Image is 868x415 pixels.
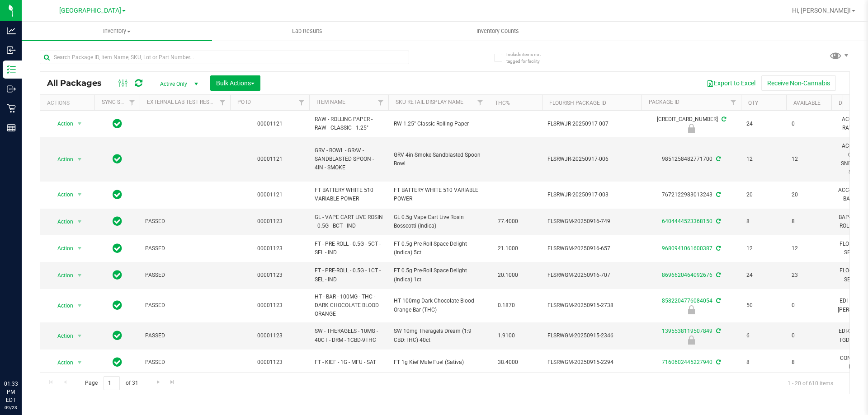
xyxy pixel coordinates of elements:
span: FT BATTERY WHITE 510 VARIABLE POWER [315,186,383,203]
a: Available [793,100,821,106]
inline-svg: Inventory [7,65,16,74]
span: In Sync [113,188,122,201]
span: 38.4000 [493,356,523,369]
a: Go to the last page [166,376,179,388]
span: Sync from Compliance System [715,272,721,278]
span: FLSRWGM-20250915-2738 [547,301,636,310]
span: 8 [792,358,826,367]
span: 20 [746,191,781,199]
span: RAW - ROLLING PAPER - RAW - CLASSIC - 1.25" [315,115,383,132]
span: Page of 31 [77,376,146,390]
a: 00001121 [257,191,283,198]
span: 0 [792,120,826,128]
span: FLSRWGM-20250916-749 [547,217,636,226]
span: PASSED [145,271,225,280]
span: Sync from Compliance System [720,116,726,122]
a: Qty [748,100,758,106]
p: 09/23 [4,404,18,411]
button: Receive Non-Cannabis [761,75,836,91]
span: Hi, [PERSON_NAME]! [792,7,851,14]
a: 9680941061600387 [662,245,712,252]
span: Action [49,242,74,255]
span: 0.1870 [493,299,519,312]
span: 12 [746,155,781,163]
span: FLSRWGM-20250916-657 [547,244,636,253]
a: 00001123 [257,272,283,278]
span: GL - VAPE CART LIVE ROSIN - 0.5G - BCT - IND [315,213,383,230]
span: select [74,269,85,282]
span: FLSRWGM-20250915-2346 [547,331,636,340]
a: Filter [215,95,230,110]
span: Sync from Compliance System [715,298,721,304]
a: Filter [473,95,488,110]
a: External Lab Test Result [147,99,218,105]
span: 1 - 20 of 610 items [780,376,840,390]
div: Actions [47,100,91,106]
a: 00001121 [257,156,283,162]
span: [GEOGRAPHIC_DATA] [59,7,121,14]
a: 00001123 [257,359,283,365]
span: 1.9100 [493,329,519,342]
span: FT BATTERY WHITE 510 VARIABLE POWER [394,186,482,203]
span: SW 10mg Theragels Dream (1:9 CBD:THC) 40ct [394,327,482,344]
span: PASSED [145,217,225,226]
span: 24 [746,120,781,128]
span: Action [49,215,74,228]
span: 20 [792,191,826,199]
span: Inventory Counts [464,27,531,35]
a: Inventory Counts [402,22,593,41]
span: HT 100mg Dark Chocolate Blood Orange Bar (THC) [394,297,482,314]
a: Flourish Package ID [549,100,606,106]
inline-svg: Inbound [7,46,16,55]
span: HT - BAR - 100MG - THC - DARK CHOCOLATE BLOOD ORANGE [315,293,383,319]
span: FLSRWGM-20250916-707 [547,271,636,280]
span: select [74,153,85,166]
a: Sku Retail Display Name [396,99,463,105]
div: Newly Received [640,336,742,345]
span: select [74,299,85,312]
span: 12 [792,155,826,163]
span: In Sync [113,242,122,255]
span: Sync from Compliance System [715,191,721,198]
span: 8 [792,217,826,226]
span: FT - KIEF - 1G - MFU - SAT [315,358,383,367]
a: THC% [495,100,510,106]
span: In Sync [113,153,122,165]
span: 24 [746,271,781,280]
span: Sync from Compliance System [715,359,721,365]
div: Launch Hold [640,305,742,314]
span: Action [49,188,74,201]
button: Export to Excel [701,75,761,91]
span: FT 0.5g Pre-Roll Space Delight (Indica) 5ct [394,240,482,257]
span: 23 [792,271,826,280]
span: select [74,330,85,342]
inline-svg: Outbound [7,84,16,93]
a: Filter [294,95,309,110]
a: Package ID [649,99,679,105]
div: 9851258482771700 [640,155,742,163]
button: Bulk Actions [210,75,260,91]
a: PO ID [237,99,251,105]
span: Action [49,117,74,130]
div: [CREDIT_CARD_NUMBER] [640,115,742,133]
a: Sync Status [102,99,137,105]
inline-svg: Reports [7,123,16,132]
span: PASSED [145,358,225,367]
span: select [74,188,85,201]
a: 00001123 [257,302,283,308]
span: In Sync [113,215,122,228]
span: 12 [746,244,781,253]
span: FLSRWJR-20250917-006 [547,155,636,163]
span: Include items not tagged for facility [506,51,552,65]
span: SW - THERAGELS - 10MG - 40CT - DRM - 1CBD-9THC [315,327,383,344]
span: In Sync [113,117,122,130]
span: Sync from Compliance System [715,245,721,252]
span: select [74,356,85,369]
span: PASSED [145,244,225,253]
a: 00001123 [257,218,283,224]
span: 6 [746,331,781,340]
span: FLSRWJR-20250917-003 [547,191,636,199]
span: Inventory [22,27,212,35]
a: Inventory [22,22,212,41]
span: Action [49,269,74,282]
